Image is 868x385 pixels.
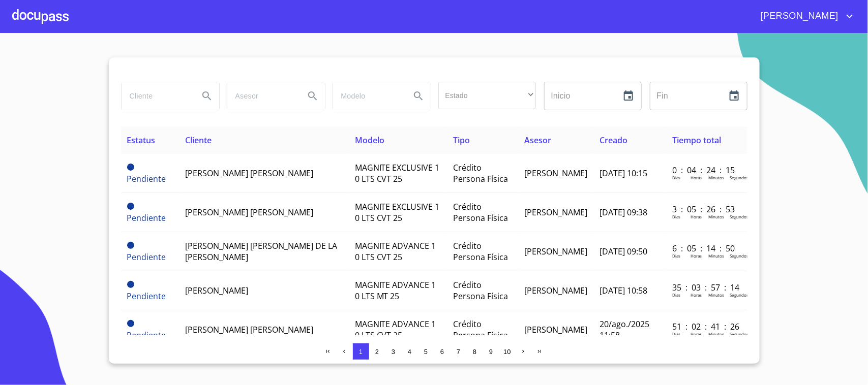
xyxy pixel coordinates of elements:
p: 51 : 02 : 41 : 26 [672,321,741,332]
span: [PERSON_NAME] [524,207,587,218]
p: Minutos [708,175,724,180]
span: Asesor [524,135,551,146]
span: Pendiente [127,173,166,184]
button: Search [406,84,431,108]
p: Minutos [708,253,724,259]
p: Dias [672,253,680,259]
button: 5 [418,343,434,360]
button: 6 [434,343,451,360]
span: [DATE] 09:50 [600,246,647,257]
span: Pendiente [127,242,134,249]
p: Dias [672,292,680,298]
span: [PERSON_NAME] [PERSON_NAME] DE LA [PERSON_NAME] [186,240,338,263]
span: Crédito Persona Física [454,318,508,341]
span: Pendiente [127,164,134,171]
span: 1 [359,348,363,356]
span: 8 [473,348,476,356]
p: Horas [691,214,702,219]
p: Segundos [730,253,749,259]
span: Crédito Persona Física [454,201,508,223]
span: Crédito Persona Física [454,279,508,302]
span: Crédito Persona Física [454,240,508,263]
span: 20/ago./2025 11:58 [600,318,649,341]
span: Modelo [355,135,384,146]
button: 9 [483,343,499,360]
span: MAGNITE EXCLUSIVE 1 0 LTS CVT 25 [355,201,440,223]
span: Cliente [186,135,212,146]
span: Pendiente [127,251,166,263]
span: 6 [440,348,444,356]
input: search [122,82,191,110]
span: [PERSON_NAME] [524,168,587,179]
span: [DATE] 10:58 [600,285,647,296]
span: [PERSON_NAME] [PERSON_NAME] [186,324,314,335]
span: [PERSON_NAME] [524,246,587,257]
button: 1 [353,343,369,360]
p: 0 : 04 : 24 : 15 [672,165,741,176]
p: Dias [672,214,680,219]
p: Horas [691,331,702,337]
span: Creado [600,135,627,146]
button: 10 [499,343,516,360]
span: [DATE] 09:38 [600,207,647,218]
span: 5 [424,348,428,356]
span: 4 [408,348,411,356]
span: Tipo [454,135,470,146]
span: [PERSON_NAME] [186,285,249,296]
button: 7 [451,343,467,360]
p: Minutos [708,214,724,219]
p: Minutos [708,292,724,298]
span: 3 [392,348,395,356]
span: [PERSON_NAME] [753,8,844,24]
span: MAGNITE ADVANCE 1 0 LTS MT 25 [355,279,436,302]
button: 2 [369,343,385,360]
div: ​ [438,82,536,109]
span: Pendiente [127,203,134,210]
p: Horas [691,253,702,259]
span: Pendiente [127,281,134,288]
span: [DATE] 10:15 [600,168,647,179]
p: Segundos [730,214,749,219]
p: Segundos [730,331,749,337]
button: 3 [385,343,402,360]
button: 4 [402,343,418,360]
p: Horas [691,175,702,180]
span: Pendiente [127,291,166,302]
p: Horas [691,292,702,298]
span: 9 [489,348,493,356]
span: MAGNITE EXCLUSIVE 1 0 LTS CVT 25 [355,162,440,184]
input: search [333,82,402,110]
button: Search [195,84,219,108]
span: [PERSON_NAME] [PERSON_NAME] [186,207,314,218]
span: Crédito Persona Física [454,162,508,184]
p: 3 : 05 : 26 : 53 [672,204,741,215]
span: MAGNITE ADVANCE 1 0 LTS CVT 25 [355,318,436,341]
span: 7 [457,348,460,356]
button: 8 [467,343,483,360]
button: Search [301,84,325,108]
input: search [227,82,296,110]
span: 2 [375,348,379,356]
span: [PERSON_NAME] [524,324,587,335]
p: 6 : 05 : 14 : 50 [672,243,741,254]
span: [PERSON_NAME] [524,285,587,296]
span: [PERSON_NAME] [PERSON_NAME] [186,168,314,179]
span: Pendiente [127,330,166,341]
span: Pendiente [127,212,166,223]
p: Dias [672,331,680,337]
span: Tiempo total [672,135,721,146]
span: Estatus [127,135,156,146]
p: Minutos [708,331,724,337]
p: Dias [672,175,680,180]
p: Segundos [730,292,749,298]
button: account of current user [753,8,856,24]
span: 10 [503,348,511,356]
p: Segundos [730,175,749,180]
span: MAGNITE ADVANCE 1 0 LTS CVT 25 [355,240,436,263]
p: 35 : 03 : 57 : 14 [672,282,741,293]
span: Pendiente [127,320,134,327]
